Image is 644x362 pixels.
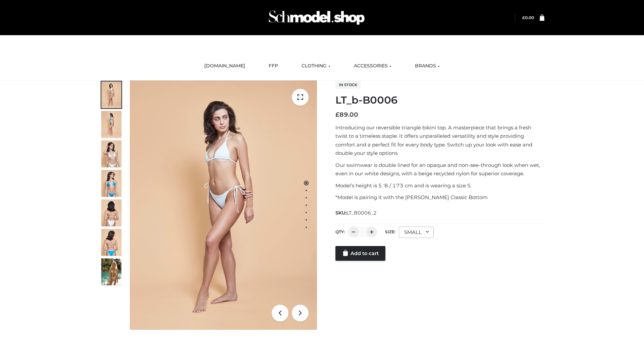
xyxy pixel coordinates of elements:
[522,15,534,20] a: £0.00
[522,15,525,20] span: £
[266,4,367,31] img: Schmodel Admin 964
[335,94,544,106] h1: LT_b-B0006
[335,246,385,261] a: Add to cart
[335,81,361,89] span: In stock
[101,199,121,226] img: ArielClassicBikiniTop_CloudNine_AzureSky_OW114ECO_7-scaled.jpg
[349,59,396,73] a: ACCESSORIES
[101,81,121,108] img: ArielClassicBikiniTop_CloudNine_AzureSky_OW114ECO_1-scaled.jpg
[335,181,544,190] p: Model’s height is 5 ‘8 / 173 cm and is wearing a size S.
[335,111,358,118] bdi: 89.00
[101,258,121,285] img: Arieltop_CloudNine_AzureSky2.jpg
[335,193,544,202] p: *Model is pairing it with the [PERSON_NAME] Classic Bottom
[130,80,317,330] img: LT_b-B0006
[335,111,339,118] span: £
[335,161,544,178] p: Our swimwear is double lined for an opaque and non-see-through look when wet, even in our white d...
[101,111,121,138] img: ArielClassicBikiniTop_CloudNine_AzureSky_OW114ECO_2-scaled.jpg
[399,227,434,238] div: SMALL
[522,15,534,20] bdi: 0.00
[385,229,395,234] label: Size:
[346,210,377,216] span: LT_B0006_2
[410,59,445,73] a: BRANDS
[335,209,377,217] span: SKU:
[297,59,335,73] a: CLOTHING
[264,59,283,73] a: FFP
[101,170,121,197] img: ArielClassicBikiniTop_CloudNine_AzureSky_OW114ECO_4-scaled.jpg
[199,59,250,73] a: [DOMAIN_NAME]
[335,229,345,234] label: QTY:
[101,229,121,256] img: ArielClassicBikiniTop_CloudNine_AzureSky_OW114ECO_8-scaled.jpg
[101,140,121,167] img: ArielClassicBikiniTop_CloudNine_AzureSky_OW114ECO_3-scaled.jpg
[335,123,544,158] p: Introducing our reversible triangle bikini top. A masterpiece that brings a fresh twist to a time...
